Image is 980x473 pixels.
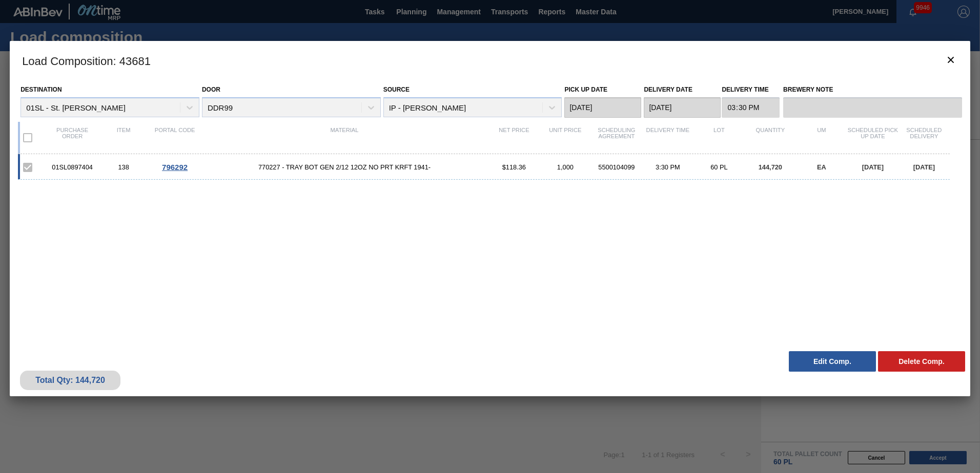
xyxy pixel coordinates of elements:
[789,351,876,372] button: Edit Comp.
[591,163,642,171] div: 5500104099
[540,163,591,171] div: 1,000
[47,127,98,148] div: Purchase order
[149,163,200,171] div: Go to Order
[817,163,826,171] span: EA
[693,127,745,148] div: Lot
[862,163,884,171] span: [DATE]
[564,97,641,118] input: mm/dd/yyyy
[383,86,410,93] label: Source
[913,163,935,171] span: [DATE]
[488,127,540,148] div: Net Price
[847,127,899,148] div: Scheduled Pick up Date
[200,163,488,171] span: 770227 - TRAY BOT GEN 2/12 12OZ NO PRT KRFT 1941-
[149,127,200,148] div: Portal code
[745,127,796,148] div: Quantity
[899,127,950,148] div: Scheduled Delivery
[202,86,220,93] label: Door
[722,82,780,97] label: Delivery Time
[21,86,62,93] label: Destination
[591,127,642,148] div: Scheduling Agreement
[162,163,188,171] span: 796292
[878,351,965,372] button: Delete Comp.
[540,127,591,148] div: Unit Price
[796,127,847,148] div: UM
[693,163,745,171] div: 60 PL
[759,163,782,171] span: 144,720
[28,376,113,385] div: Total Qty: 144,720
[98,127,149,148] div: Item
[47,163,98,171] div: 01SL0897404
[642,163,693,171] div: 3:30 PM
[644,86,692,93] label: Delivery Date
[10,41,970,80] h3: Load Composition : 43681
[783,82,962,97] label: Brewery Note
[644,97,721,118] input: mm/dd/yyyy
[488,163,540,171] div: $118.36
[200,127,488,148] div: Material
[564,86,607,93] label: Pick up Date
[642,127,693,148] div: Delivery Time
[98,163,149,171] div: 138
